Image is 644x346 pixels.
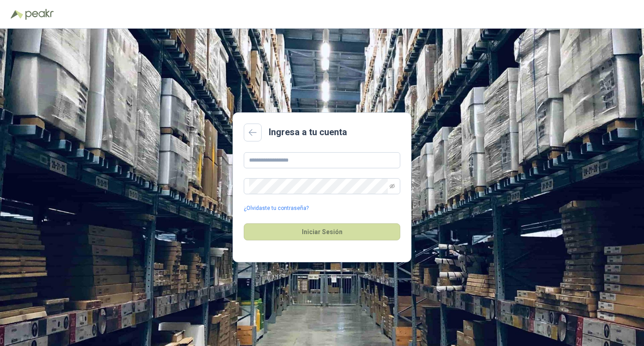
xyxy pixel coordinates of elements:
[244,204,309,213] a: ¿Olvidaste tu contraseña?
[244,223,400,240] button: Iniciar Sesión
[25,9,54,20] img: Peakr
[269,125,347,139] h2: Ingresa a tu cuenta
[390,184,395,189] span: eye-invisible
[11,10,23,19] img: Logo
